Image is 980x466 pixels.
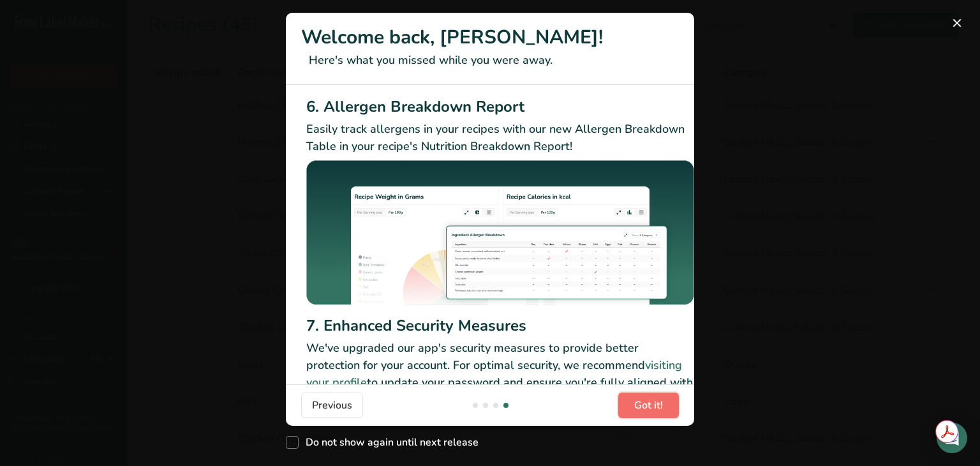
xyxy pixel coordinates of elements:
p: We've upgraded our app's security measures to provide better protection for your account. For opt... [306,340,694,409]
img: Allergen Breakdown Report [306,160,694,310]
h2: 6. Allergen Breakdown Report [306,95,694,118]
p: Here's what you missed while you were away. [301,52,679,69]
p: Easily track allergens in your recipes with our new Allergen Breakdown Table in your recipe's Nut... [306,121,694,155]
span: Previous [312,398,352,413]
span: Got it! [634,398,663,413]
h1: Welcome back, [PERSON_NAME]! [301,23,679,52]
button: Previous [301,393,363,418]
button: Got it! [618,393,679,418]
h2: 7. Enhanced Security Measures [306,314,694,337]
span: Do not show again until next release [299,436,479,449]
